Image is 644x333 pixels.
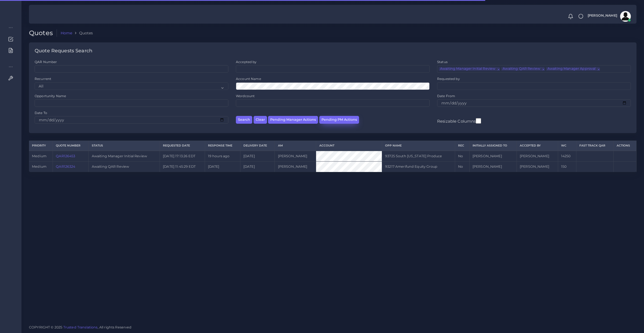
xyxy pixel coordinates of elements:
[275,162,316,172] td: [PERSON_NAME]
[585,11,633,22] a: [PERSON_NAME]avatar
[205,151,240,162] td: 19 hours ago
[382,162,455,172] td: 93217 Amerifund Equity Group
[469,151,517,162] td: [PERSON_NAME]
[29,29,57,37] h2: Quotes
[61,30,72,36] a: Home
[236,60,257,64] label: Accepted by
[437,76,460,81] label: Requested by
[35,111,47,115] label: Date To
[469,162,517,172] td: [PERSON_NAME]
[72,30,93,36] li: Quotes
[98,324,132,330] span: , All rights Reserved
[56,164,75,169] a: QAR126324
[205,162,240,172] td: [DATE]
[32,164,46,169] span: medium
[558,162,576,172] td: 150
[437,94,455,98] label: Date From
[89,162,160,172] td: Awaiting QAR Review
[319,116,359,124] button: Pending PM Actions
[254,116,267,124] button: Clear
[382,141,455,151] th: Opp Name
[455,151,470,162] td: No
[63,325,98,329] a: Trusted Translations
[53,141,89,151] th: Quote Number
[455,162,470,172] td: No
[614,141,636,151] th: Actions
[29,324,132,330] span: COPYRIGHT © 2025
[275,141,316,151] th: AM
[35,60,57,64] label: QAR Number
[439,67,500,71] li: Awaiting Manager Initial Review
[316,141,382,151] th: Account
[89,151,160,162] td: Awaiting Manager Initial Review
[501,67,545,71] li: Awaiting QAR Review
[517,162,558,172] td: [PERSON_NAME]
[32,154,46,158] span: medium
[160,141,205,151] th: Requested Date
[620,11,631,22] img: avatar
[160,162,205,172] td: [DATE] 11:45:29 EDT
[240,141,275,151] th: Delivery Date
[35,94,66,98] label: Opportunity Name
[455,141,470,151] th: REC
[35,76,51,81] label: Recurrent
[546,67,600,71] li: Awaiting Manager Approval
[469,141,517,151] th: Initially Assigned to
[29,141,53,151] th: Priority
[240,162,275,172] td: [DATE]
[437,118,481,124] label: Resizable Columns
[205,141,240,151] th: Response Time
[89,141,160,151] th: Status
[558,151,576,162] td: 14250
[588,14,617,17] span: [PERSON_NAME]
[275,151,316,162] td: [PERSON_NAME]
[240,151,275,162] td: [DATE]
[236,94,255,98] label: Wordcount
[576,141,614,151] th: Fast Track QAR
[558,141,576,151] th: WC
[517,151,558,162] td: [PERSON_NAME]
[382,151,455,162] td: 93725 South [US_STATE] Produce
[236,76,261,81] label: Account Name
[35,48,92,54] h4: Quote Requests Search
[476,118,481,124] input: Resizable Columns
[437,60,448,64] label: Status
[56,154,75,158] a: QAR126453
[517,141,558,151] th: Accepted by
[236,116,252,124] button: Search
[160,151,205,162] td: [DATE] 17:13:26 EDT
[268,116,318,124] button: Pending Manager Actions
